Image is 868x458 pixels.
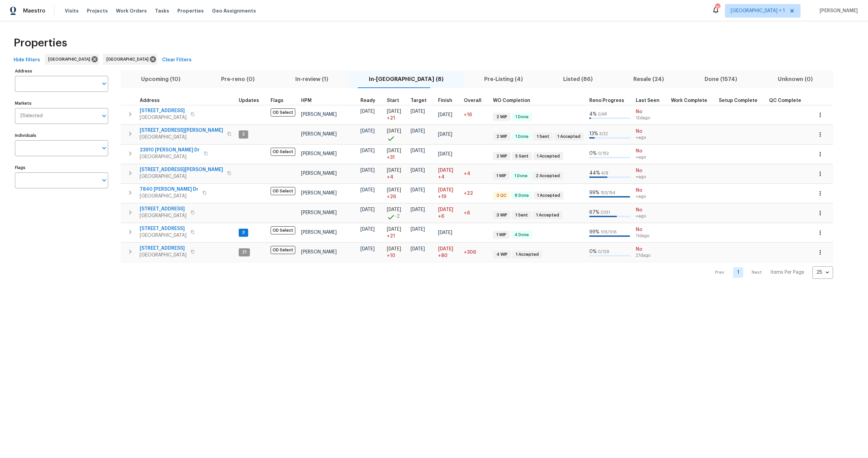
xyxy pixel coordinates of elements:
span: Last Seen [636,98,659,103]
td: Project started 21 days late [384,223,408,242]
td: Project started 26 days late [384,184,408,203]
span: 1 Accepted [534,153,563,159]
span: [DATE] [360,129,375,133]
span: + 4 [387,174,393,181]
span: Setup Complete [719,98,757,103]
span: [DATE] [411,148,425,153]
span: 1 WIP [494,173,509,179]
span: [DATE] [387,207,401,212]
td: 4 day(s) past target finish date [461,164,490,183]
span: +4 [464,171,470,176]
span: Upcoming (10) [125,75,197,84]
span: OD Select [271,187,295,195]
label: Markets [15,101,108,105]
span: [DATE] [411,188,425,192]
span: Unknown (0) [762,75,829,84]
span: [PERSON_NAME] [301,210,337,215]
span: [PERSON_NAME] [301,112,337,117]
span: [GEOGRAPHIC_DATA] [140,212,186,219]
span: Finish [438,98,452,103]
span: +306 [464,250,476,255]
span: [DATE] [438,168,453,173]
span: [DATE] [411,247,425,251]
span: [DATE] [360,109,375,114]
span: Maestro [23,7,45,14]
span: +22 [464,191,473,196]
span: No [636,108,666,115]
span: Geo Assignments [212,7,256,14]
span: + 10 [387,252,395,259]
span: + 31 [387,154,395,161]
span: No [636,148,666,154]
span: 3 [239,230,248,235]
span: 13 % [589,131,598,136]
span: Start [387,98,399,103]
span: 3 QC [494,193,509,199]
span: [DATE] [411,227,425,232]
span: ∞ ago [636,154,666,160]
span: [DATE] [360,207,375,212]
span: Properties [177,7,204,14]
span: Address [140,98,160,103]
span: [GEOGRAPHIC_DATA] [140,134,223,141]
span: [PERSON_NAME] [301,191,337,195]
td: Project started 21 days late [384,105,408,124]
span: 153 / 154 [600,191,615,195]
div: [GEOGRAPHIC_DATA] [45,54,99,65]
span: HPM [301,98,312,103]
span: 1 Sent [534,134,552,140]
span: In-[GEOGRAPHIC_DATA] (8) [353,75,460,84]
span: 8 Done [512,193,532,199]
span: 0 % [589,249,597,254]
span: [GEOGRAPHIC_DATA] [48,56,93,63]
span: [DATE] [387,227,401,232]
span: Tasks [155,8,169,13]
span: 3 WIP [494,212,510,218]
div: Days past target finish date [464,98,488,103]
span: [GEOGRAPHIC_DATA] [140,232,186,239]
span: QC Complete [769,98,801,103]
span: [STREET_ADDRESS] [140,225,186,232]
span: [DATE] [411,129,425,133]
span: + 21 [387,115,395,122]
button: Open [99,111,109,121]
span: No [636,246,666,253]
td: Project started 31 days late [384,144,408,164]
span: [STREET_ADDRESS] [140,245,186,252]
span: [DATE] [411,168,425,173]
span: 4 WIP [494,252,510,257]
span: [GEOGRAPHIC_DATA] [140,173,223,180]
label: Flags [15,166,108,170]
span: Overall [464,98,481,103]
span: [GEOGRAPHIC_DATA] [140,193,198,200]
span: [DATE] [438,247,453,251]
span: In-review (1) [279,75,344,84]
div: 25 [812,264,833,281]
span: 99 % [589,190,599,195]
span: 2 Accepted [533,173,563,179]
span: +19 [438,193,446,200]
span: +6 [438,213,444,220]
span: Properties [14,40,67,46]
span: 2 WIP [494,134,510,140]
span: +6 [464,211,470,215]
span: [DATE] [387,188,401,192]
span: Work Orders [116,7,147,14]
span: Updates [239,98,259,103]
span: [DATE] [438,132,452,137]
div: [GEOGRAPHIC_DATA] [103,54,157,65]
span: 3 / 22 [599,132,608,136]
span: -2 [395,213,400,220]
span: 27d ago [636,253,666,258]
span: 0 % [589,151,597,156]
span: [PERSON_NAME] [301,250,337,254]
span: 67 % [589,210,599,215]
span: [DATE] [387,109,401,114]
span: [STREET_ADDRESS][PERSON_NAME] [140,127,223,134]
span: ∞ ago [636,174,666,180]
span: 7840 [PERSON_NAME] Dr [140,186,198,193]
span: 21 [239,249,249,255]
span: 2 [239,131,248,137]
span: [DATE] [438,112,452,117]
span: [GEOGRAPHIC_DATA] + 1 [731,7,785,14]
